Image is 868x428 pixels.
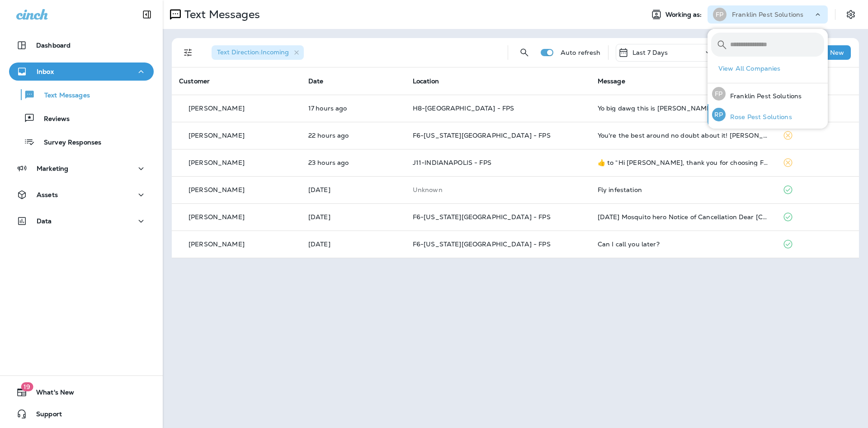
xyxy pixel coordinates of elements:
[189,132,245,139] p: [PERSON_NAME]
[35,91,90,100] p: Text Messages
[308,159,398,166] p: Aug 13, 2025 11:15 AM
[189,240,245,248] p: [PERSON_NAME]
[713,8,726,21] div: FP
[515,43,533,62] button: Search Messages
[665,11,704,19] span: Working as:
[308,132,398,139] p: Aug 13, 2025 12:06 PM
[712,108,726,121] div: RP
[598,159,768,166] div: ​👍​ to “ Hi Jamie, thank you for choosing Franklin Pest Solutions! If you're happy with the servi...
[9,85,154,104] button: Text Messages
[598,213,768,221] div: August 9,2025 Mosquito hero Notice of Cancellation Dear [Company], I am writing to inform you tha...
[27,389,74,399] span: What's New
[413,240,551,248] span: F6-[US_STATE][GEOGRAPHIC_DATA] - FPS
[413,77,439,85] span: Location
[37,68,54,75] p: Inbox
[37,165,68,172] p: Marketing
[308,77,324,85] span: Date
[189,186,245,193] p: [PERSON_NAME]
[9,63,154,81] button: Inbox
[189,159,245,166] p: [PERSON_NAME]
[598,77,625,85] span: Message
[189,105,245,112] p: [PERSON_NAME]
[212,45,304,60] div: Text Direction:Incoming
[598,186,768,193] div: Fly infestation
[9,212,154,230] button: Data
[37,217,52,225] p: Data
[413,186,583,193] p: This customer does not have a last location and the phone number they messaged is not assigned to...
[598,132,768,139] div: You're the best around no doubt about it! Dave is the best and your company has been a takeing ca...
[9,186,154,204] button: Assets
[134,5,160,24] button: Collapse Sidebar
[843,6,859,23] button: Settings
[413,159,491,167] span: J11-INDIANAPOLIS - FPS
[413,104,514,112] span: H8-[GEOGRAPHIC_DATA] - FPS
[9,383,154,401] button: 19What's New
[715,62,828,76] button: View All Companies
[726,92,802,100] p: Franklin Pest Solutions
[708,83,828,104] button: FPFranklin Pest Solutions
[726,113,792,120] p: Rose Pest Solutions
[9,159,154,178] button: Marketing
[308,105,398,112] p: Aug 13, 2025 04:57 PM
[708,104,828,125] button: RPRose Pest Solutions
[308,213,398,221] p: Aug 9, 2025 10:30 AM
[35,139,101,147] p: Survey Responses
[9,405,154,423] button: Support
[9,132,154,151] button: Survey Responses
[308,186,398,193] p: Aug 9, 2025 03:05 PM
[37,191,58,198] p: Assets
[830,49,844,56] p: New
[413,131,551,139] span: F6-[US_STATE][GEOGRAPHIC_DATA] - FPS
[181,8,260,21] p: Text Messages
[712,87,726,101] div: FP
[27,410,62,421] span: Support
[598,240,768,248] div: Can I call you later?
[9,36,154,54] button: Dashboard
[189,213,245,221] p: [PERSON_NAME]
[413,213,551,221] span: F6-[US_STATE][GEOGRAPHIC_DATA] - FPS
[598,105,768,112] div: Yo big dawg this is Robert
[21,382,33,391] span: 19
[179,77,210,85] span: Customer
[179,43,197,62] button: Filters
[561,49,601,56] p: Auto refresh
[35,115,70,124] p: Reviews
[217,48,289,56] span: Text Direction : Incoming
[732,11,803,18] p: Franklin Pest Solutions
[9,109,154,128] button: Reviews
[632,49,668,56] p: Last 7 Days
[308,240,398,248] p: Aug 8, 2025 03:27 PM
[36,42,71,49] p: Dashboard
